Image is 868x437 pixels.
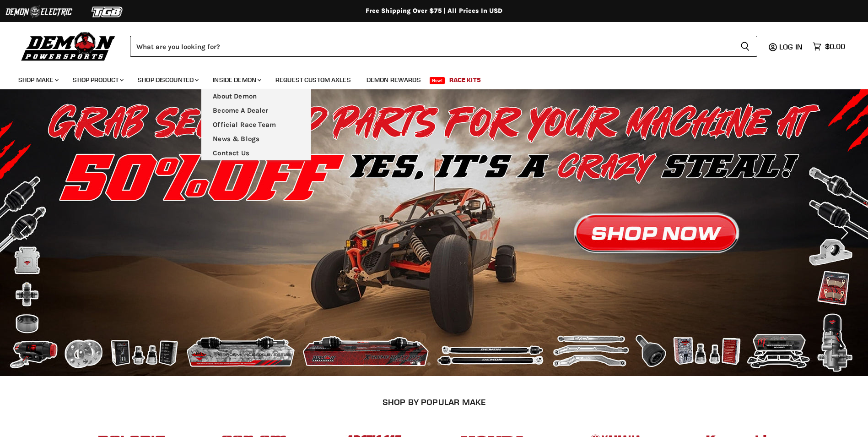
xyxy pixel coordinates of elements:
[825,42,845,51] span: $0.00
[733,36,757,57] button: Search
[430,77,445,84] span: New!
[447,362,451,366] li: Page dot 4
[201,118,311,132] a: Official Race Team
[201,89,311,104] a: About Demon
[131,71,204,89] a: Shop Discounted
[201,89,311,160] ul: Main menu
[834,224,852,242] button: Next
[5,3,73,21] img: Demon Electric Logo 2
[206,71,267,89] a: Inside Demon
[68,7,800,15] div: Free Shipping Over $75 | All Prices In USD
[11,67,843,89] ul: Main menu
[442,71,488,89] a: Race Kits
[11,71,64,89] a: Shop Make
[66,71,129,89] a: Shop Product
[130,36,757,57] form: Product
[79,397,789,407] h2: SHOP BY POPULAR MAKE
[808,40,850,53] a: $0.00
[73,3,142,21] img: TGB Logo 2
[437,362,441,366] li: Page dot 3
[16,224,34,242] button: Previous
[427,362,431,366] li: Page dot 2
[201,146,311,160] a: Contact Us
[775,43,808,51] a: Log in
[201,104,311,118] a: Become A Dealer
[360,71,428,89] a: Demon Rewards
[417,362,421,366] li: Page dot 1
[130,36,733,57] input: Search
[18,30,119,62] img: Demon Powersports
[201,132,311,146] a: News & Blogs
[779,42,803,51] span: Log in
[269,71,358,89] a: Request Custom Axles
